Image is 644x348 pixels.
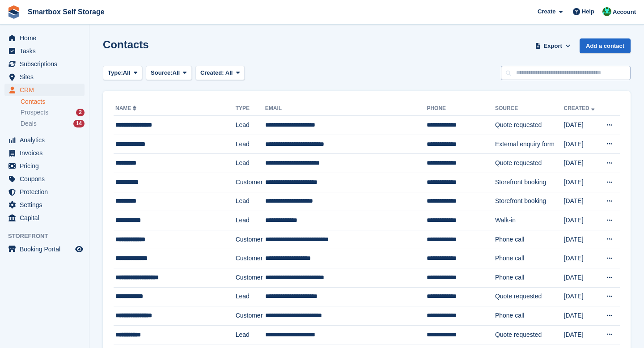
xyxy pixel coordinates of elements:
img: Elinor Shepherd [602,7,611,16]
div: 14 [73,120,85,127]
th: Source [495,102,564,116]
span: Source: [151,68,172,77]
td: Lead [236,116,265,135]
a: menu [4,160,85,172]
a: Smartbox Self Storage [24,4,108,19]
span: CRM [20,84,73,96]
a: menu [4,199,85,211]
td: Phone call [495,230,564,249]
td: Storefront booking [495,192,564,211]
td: External enquiry form [495,135,564,154]
span: Home [20,32,73,44]
td: Phone call [495,306,564,326]
a: Deals 14 [21,119,85,128]
span: Booking Portal [20,243,73,255]
th: Type [236,102,265,116]
td: Quote requested [495,116,564,135]
a: menu [4,186,85,198]
a: menu [4,58,85,70]
a: Name [115,105,138,111]
a: Preview store [74,244,85,255]
td: Phone call [495,249,564,268]
span: Subscriptions [20,58,73,70]
span: Sites [20,71,73,83]
img: stora-icon-8386f47178a22dfd0bd8f6a31ec36ba5ce8667c1dd55bd0f319d3a0aa187defe.svg [7,5,21,19]
span: Capital [20,212,73,224]
span: Deals [21,119,37,128]
span: Created: [200,69,224,76]
span: Tasks [20,45,73,57]
td: [DATE] [564,230,600,249]
th: Phone [427,102,495,116]
span: All [123,68,131,77]
a: Created [564,105,597,111]
td: [DATE] [564,306,600,326]
h1: Contacts [103,38,149,51]
a: Prospects 2 [21,108,85,117]
td: Quote requested [495,154,564,173]
a: menu [4,212,85,224]
td: Quote requested [495,325,564,344]
span: Prospects [21,108,48,117]
span: Settings [20,199,73,211]
td: Walk-in [495,211,564,230]
td: Lead [236,154,265,173]
td: [DATE] [564,173,600,192]
a: menu [4,32,85,44]
a: Add a contact [580,38,631,53]
button: Created: All [195,66,245,81]
td: Lead [236,192,265,211]
td: [DATE] [564,325,600,344]
td: Customer [236,173,265,192]
span: Help [582,7,594,16]
span: Pricing [20,160,73,172]
span: Analytics [20,134,73,146]
span: Protection [20,186,73,198]
button: Source: All [146,66,192,81]
span: Type: [108,68,123,77]
td: [DATE] [564,192,600,211]
a: menu [4,147,85,159]
th: Email [265,102,427,116]
span: Storefront [8,232,89,241]
span: Account [613,8,636,17]
a: menu [4,45,85,57]
button: Type: All [103,66,142,81]
td: Quote requested [495,287,564,306]
a: menu [4,243,85,255]
a: menu [4,84,85,96]
td: [DATE] [564,268,600,287]
td: [DATE] [564,211,600,230]
span: Export [544,42,562,51]
td: [DATE] [564,154,600,173]
span: Coupons [20,173,73,185]
a: Contacts [21,98,85,106]
td: [DATE] [564,287,600,306]
td: Phone call [495,268,564,287]
td: Lead [236,325,265,344]
span: Create [538,7,555,16]
td: [DATE] [564,135,600,154]
span: All [173,68,180,77]
a: menu [4,71,85,83]
td: Customer [236,306,265,326]
a: menu [4,134,85,146]
td: [DATE] [564,116,600,135]
td: Customer [236,268,265,287]
td: Lead [236,287,265,306]
td: Storefront booking [495,173,564,192]
button: Export [533,38,572,53]
td: Customer [236,230,265,249]
span: All [225,69,233,76]
a: menu [4,173,85,185]
td: Lead [236,135,265,154]
td: Lead [236,211,265,230]
td: [DATE] [564,249,600,268]
div: 2 [76,109,85,116]
td: Customer [236,249,265,268]
span: Invoices [20,147,73,159]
